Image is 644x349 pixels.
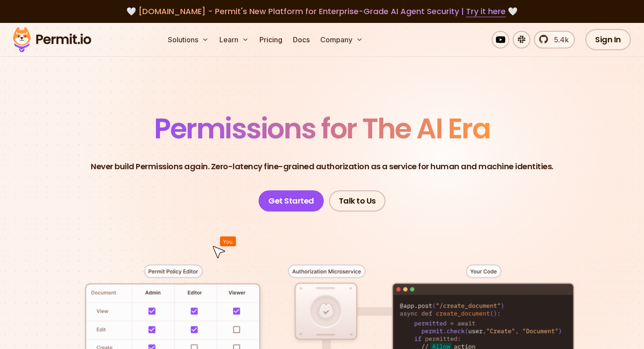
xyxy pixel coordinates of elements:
[329,190,385,212] a: Talk to Us
[289,31,313,48] a: Docs
[585,29,631,50] a: Sign In
[317,31,366,48] button: Company
[259,190,324,212] a: Get Started
[9,25,95,55] img: Permit logo
[21,5,623,18] div: 🤍 🤍
[256,31,286,48] a: Pricing
[138,6,506,17] span: [DOMAIN_NAME] - Permit's New Platform for Enterprise-Grade AI Agent Security |
[534,31,575,48] a: 5.4k
[549,34,569,45] span: 5.4k
[466,6,506,17] a: Try it here
[91,160,553,173] p: Never build Permissions again. Zero-latency fine-grained authorization as a service for human and...
[164,31,212,48] button: Solutions
[216,31,252,48] button: Learn
[154,109,490,148] span: Permissions for The AI Era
